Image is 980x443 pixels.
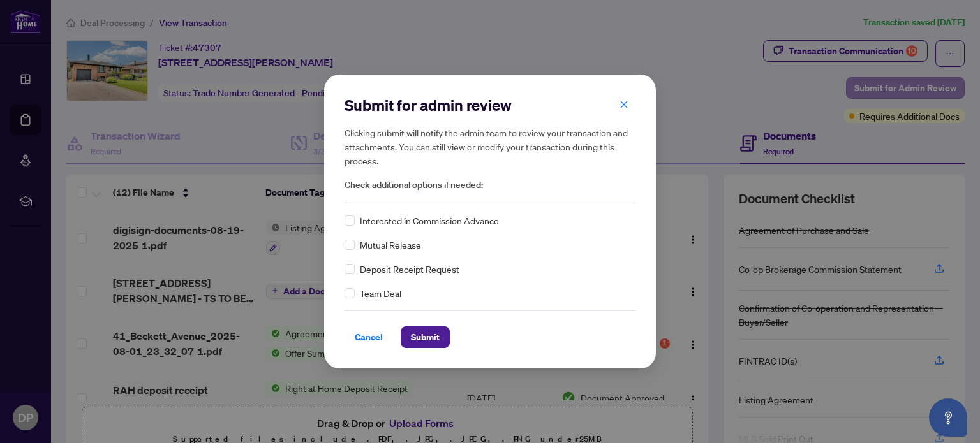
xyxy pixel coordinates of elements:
[360,214,499,228] span: Interested in Commission Advance
[360,286,401,300] span: Team Deal
[401,326,450,348] button: Submit
[411,327,440,347] span: Submit
[360,238,421,252] span: Mutual Release
[929,398,967,437] button: Open asap
[345,178,635,192] span: Check additional options if needed:
[360,262,459,276] span: Deposit Receipt Request
[345,326,393,348] button: Cancel
[620,100,628,109] span: close
[345,95,635,115] h2: Submit for admin review
[345,126,635,168] h5: Clicking submit will notify the admin team to review your transaction and attachments. You can st...
[355,327,383,347] span: Cancel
